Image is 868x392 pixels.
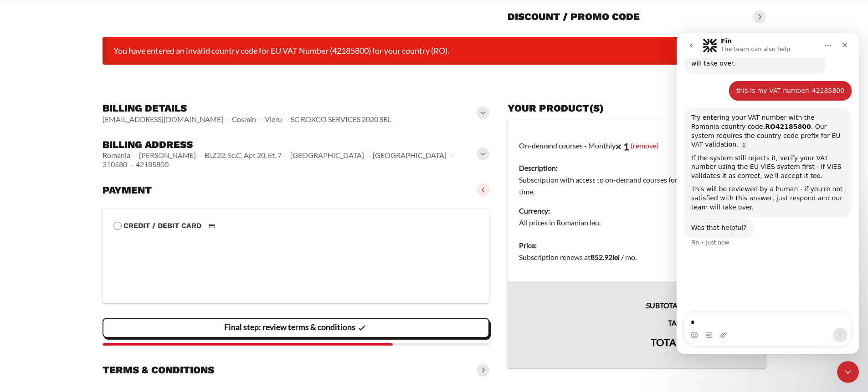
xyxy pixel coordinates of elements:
iframe: Intercom live chat [837,361,859,383]
img: Credit / Debit Card [203,220,220,231]
dd: All prices in Romanian leu. [519,217,755,229]
a: (remove) [631,141,659,150]
dt: Currency: [519,205,755,217]
th: Subtotal [508,281,692,311]
strong: × 1 [616,140,629,153]
dd: Subscription with access to on-demand courses for a single user. Cancel any time. [519,174,755,198]
label: Credit / Debit Card [113,220,479,232]
dt: Price: [519,239,755,251]
iframe: Intercom live chat [677,33,859,354]
bdi: 852.92 [591,253,620,261]
vaadin-button: Final step: review terms & conditions [103,318,490,338]
h3: Terms & conditions [103,364,214,377]
span: Subscription renews at . [519,253,637,261]
th: Total [508,329,692,369]
iframe: Secure payment input frame [112,230,477,292]
span: lei [612,253,620,261]
h3: Discount / promo code [508,10,640,23]
h3: Payment [103,184,152,197]
vaadin-horizontal-layout: Romania — [PERSON_NAME] — Bl.Z22, Sc.C, Apt 20, Et. 7 — [GEOGRAPHIC_DATA] — [GEOGRAPHIC_DATA] — 3... [103,151,479,169]
td: On-demand courses - Monthly [508,120,766,234]
li: You have entered an invalid country code for EU VAT Number (42185800) for your country (RO). [103,37,766,65]
h3: Billing details [103,102,391,115]
h3: Billing address [103,138,479,151]
th: Tax [508,311,692,329]
vaadin-horizontal-layout: [EMAIL_ADDRESS][DOMAIN_NAME] — Cosmin — Vieru — SC ROXCO SERVICES 2020 SRL [103,115,391,124]
input: Credit / Debit CardCredit / Debit Card [113,222,122,230]
dt: Description: [519,162,755,174]
span: / mo [621,253,635,261]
